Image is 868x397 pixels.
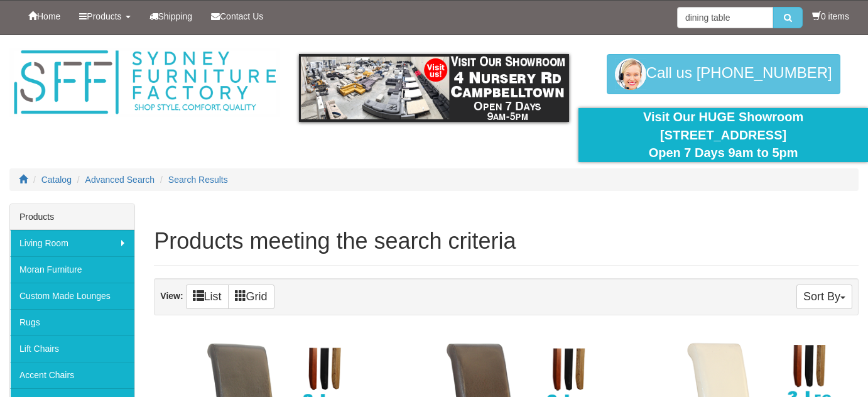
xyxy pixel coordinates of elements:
[168,175,228,185] a: Search Results
[10,362,134,388] a: Accent Chairs
[220,11,263,21] span: Contact Us
[677,7,773,28] input: Site search
[202,1,273,32] a: Contact Us
[10,283,134,309] a: Custom Made Lounges
[19,1,70,32] a: Home
[186,285,229,309] a: List
[9,48,280,117] img: Sydney Furniture Factory
[10,335,134,362] a: Lift Chairs
[158,11,193,21] span: Shipping
[10,256,134,283] a: Moran Furniture
[10,309,134,335] a: Rugs
[41,175,72,185] a: Catalog
[154,229,859,254] h1: Products meeting the search criteria
[10,204,134,230] div: Products
[299,54,570,122] img: showroom.gif
[160,291,183,301] strong: View:
[796,285,852,309] button: Sort By
[70,1,139,32] a: Products
[37,11,60,21] span: Home
[140,1,202,32] a: Shipping
[87,11,121,21] span: Products
[588,108,859,162] div: Visit Our HUGE Showroom [STREET_ADDRESS] Open 7 Days 9am to 5pm
[85,175,155,185] a: Advanced Search
[10,230,134,256] a: Living Room
[812,10,849,23] li: 0 items
[228,285,274,309] a: Grid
